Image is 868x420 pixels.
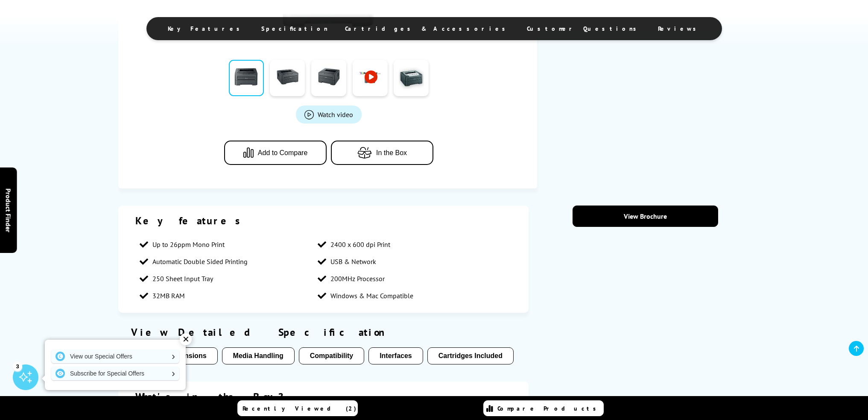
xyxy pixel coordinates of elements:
span: Cartridges & Accessories [345,25,510,32]
button: Interfaces [368,347,423,364]
span: Windows & Mac Compatible [330,291,413,300]
span: USB & Network [330,257,376,266]
span: Product Finder [4,188,13,232]
button: In the Box [331,141,433,165]
span: 250 Sheet Input Tray [152,274,213,283]
a: Recently Viewed (2) [237,400,358,416]
button: Compatibility [299,347,364,364]
span: Automatic Double Sided Printing [152,257,248,266]
span: Up to 26ppm Mono Print [152,240,225,249]
span: 2400 x 600 dpi Print [330,240,390,249]
span: In the Box [376,149,407,157]
span: Add to Compare [258,149,308,157]
span: Reviews [658,25,701,32]
span: Compare Products [497,405,601,412]
a: View Brochure [573,206,718,227]
div: Key features [135,214,511,227]
span: Watch video [318,110,353,119]
button: Media Handling [222,347,295,364]
span: Key Features [168,25,244,32]
a: Compare Products [483,400,604,416]
span: 200MHz Processor [330,274,385,283]
span: Customer Questions [527,25,641,32]
a: Subscribe for Special Offers [51,367,179,380]
div: 3 [13,361,22,371]
div: View Detailed Specification [127,326,520,339]
span: Recently Viewed (2) [243,405,357,412]
div: ✕ [180,333,192,345]
span: 32MB RAM [152,291,185,300]
button: Add to Compare [224,141,327,165]
a: Product_All_Videos [296,106,362,123]
span: Specification [261,25,328,32]
div: What's in the Box? [135,390,511,403]
a: View our Special Offers [51,350,179,363]
button: Cartridges Included [427,347,514,364]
